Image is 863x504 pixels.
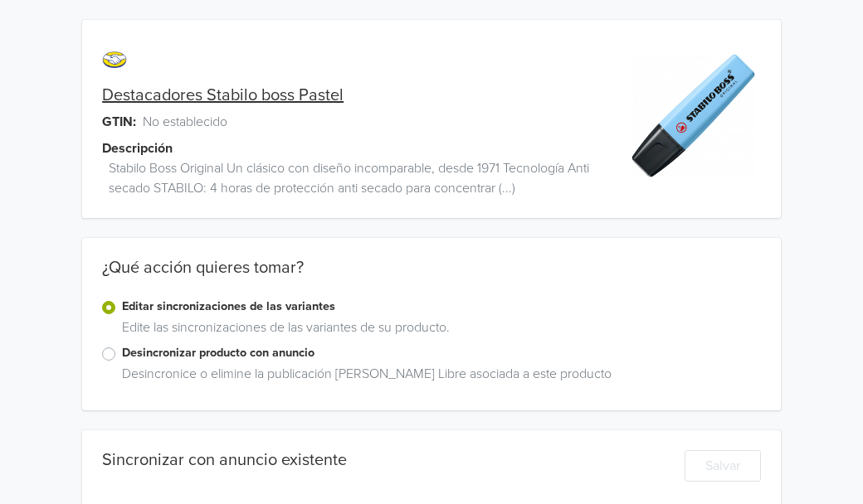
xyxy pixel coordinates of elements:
div: Sincronizar con anuncio existente [102,450,347,470]
span: Stabilo Boss Original Un clásico con diseño incomparable, desde 1971 Tecnología Anti secado STABI... [109,158,626,198]
span: GTIN: [102,112,136,132]
span: No establecido [143,112,227,132]
label: Desincronizar producto con anuncio [122,344,761,362]
img: product_image [631,53,756,178]
a: Destacadores Stabilo boss Pastel [102,85,344,105]
div: Desincronice o elimine la publicación [PERSON_NAME] Libre asociada a este producto [115,364,761,390]
span: Descripción [102,138,173,158]
div: ¿Qué acción quieres tomar? [82,258,781,298]
button: Salvar [685,450,761,482]
label: Editar sincronizaciones de las variantes [122,298,761,316]
div: Edite las sincronizaciones de las variantes de su producto. [115,317,761,344]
